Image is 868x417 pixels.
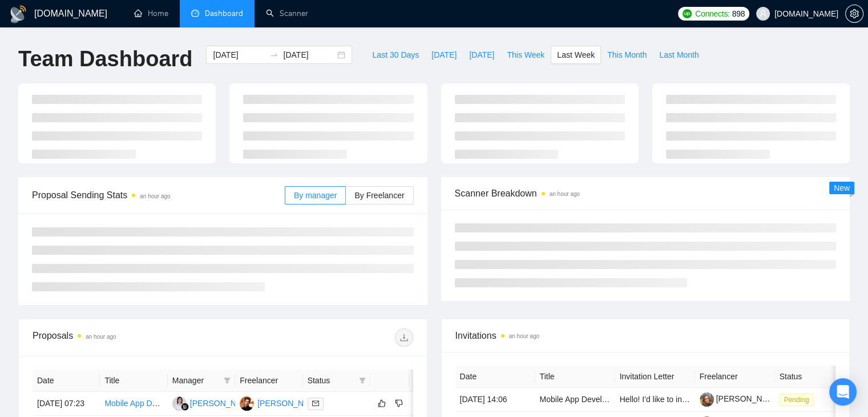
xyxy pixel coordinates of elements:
img: OS [240,396,254,411]
th: Title [535,366,615,388]
span: Status [308,374,354,387]
td: Mobile App Developer Needed for Digital eCard App (iOS & Android) [100,392,167,416]
button: Last Month [653,46,705,64]
th: Status [775,366,855,388]
time: an hour ago [509,333,539,339]
div: [PERSON_NAME] [190,397,256,410]
span: mail [312,400,319,407]
span: filter [357,372,368,389]
span: dislike [395,399,403,408]
button: [DATE] [463,46,500,64]
button: This Month [601,46,653,64]
th: Date [33,370,100,392]
td: Mobile App Developer for AI-Powered Productivity App (MVP Build) [535,388,615,412]
a: Mobile App Developer for AI-Powered Productivity App (MVP Build) [540,395,777,404]
button: [DATE] [425,46,463,64]
a: Mobile App Developer Needed for Digital eCard App (iOS & Android) [104,399,346,408]
a: [PERSON_NAME] [700,394,782,403]
button: Last Week [551,46,601,64]
span: Proposal Sending Stats [32,188,285,202]
span: Scanner Breakdown [455,186,837,201]
span: filter [221,372,233,389]
a: AK[PERSON_NAME] [172,398,256,407]
a: OS[PERSON_NAME] [240,398,323,407]
span: Pending [780,394,814,406]
span: Last Month [659,49,699,61]
button: dislike [392,396,406,410]
button: setting [845,5,863,23]
time: an hour ago [86,334,116,340]
span: 898 [732,7,745,20]
td: [DATE] 07:23 [33,392,100,416]
span: Last Week [557,49,595,61]
th: Title [100,370,167,392]
span: Dashboard [205,9,243,18]
a: Pending [780,395,818,404]
button: like [375,396,389,410]
span: Connects: [695,7,729,20]
span: Last 30 Days [372,49,419,61]
button: Last 30 Days [366,46,425,64]
span: dashboard [191,9,199,17]
div: Open Intercom Messenger [829,378,857,406]
img: AK [172,396,187,411]
span: Invitations [455,328,836,343]
button: This Week [500,46,551,64]
td: [DATE] 14:06 [455,388,535,412]
th: Date [455,366,535,388]
span: [DATE] [469,49,494,61]
span: By Freelancer [354,191,404,200]
img: upwork-logo.png [683,9,692,18]
span: Manager [172,374,219,387]
th: Manager [168,370,235,392]
a: searchScanner [266,9,308,18]
span: to [269,50,278,59]
span: This Month [607,49,647,61]
img: c1gYtiVgVa2I9IBFxByhESs053MjkAGdX4utARXi_DZBT575lWwWfX2Jpf8sKh3g3t [700,392,714,407]
th: Freelancer [235,370,302,392]
div: Proposals [33,328,223,347]
a: setting [845,9,863,18]
span: filter [359,377,366,384]
img: logo [9,5,27,23]
span: like [378,399,386,408]
span: This Week [507,49,544,61]
th: Freelancer [695,366,775,388]
span: swap-right [269,50,278,59]
span: By manager [294,191,337,200]
span: user [759,10,767,18]
input: Start date [213,49,265,61]
time: an hour ago [140,193,170,199]
span: filter [224,377,231,384]
th: Invitation Letter [615,366,695,388]
img: gigradar-bm.png [181,403,189,411]
span: New [834,183,850,193]
input: End date [283,49,335,61]
span: [DATE] [431,49,457,61]
time: an hour ago [550,191,580,197]
h1: Team Dashboard [18,46,192,73]
div: [PERSON_NAME] [257,397,323,410]
a: homeHome [134,9,168,18]
span: setting [846,9,863,18]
